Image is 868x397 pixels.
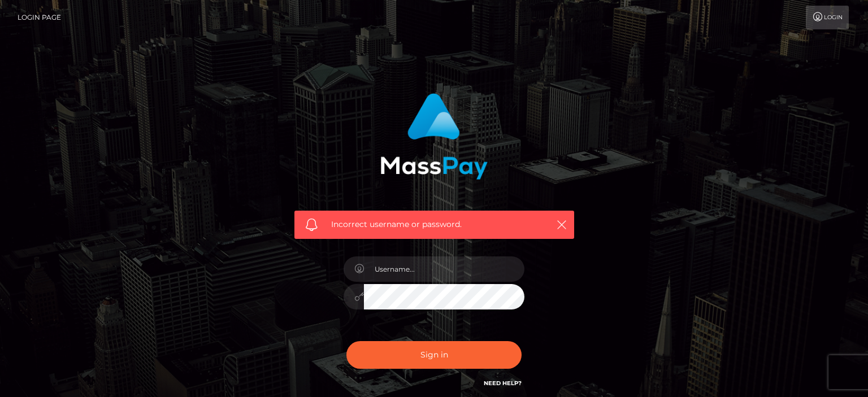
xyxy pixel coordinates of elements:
[331,219,537,230] span: Incorrect username or password.
[364,256,524,282] input: Username...
[346,341,522,369] button: Sign in
[484,379,522,387] a: Need Help?
[806,6,849,29] a: Login
[380,93,488,180] img: MassPay Login
[18,6,61,29] a: Login Page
